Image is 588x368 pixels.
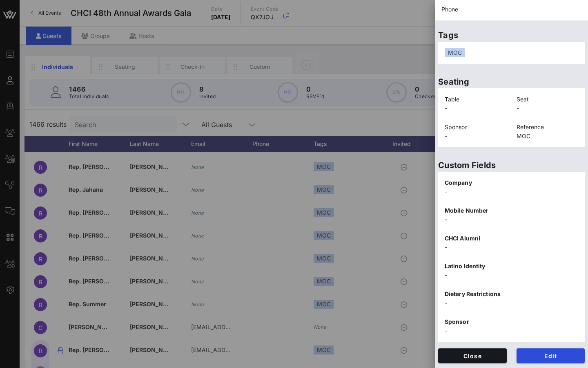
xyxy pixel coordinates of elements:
[445,187,578,196] p: -
[445,123,507,132] p: Sponsor
[523,352,579,359] span: Edit
[517,123,579,132] p: Reference
[445,271,578,280] p: -
[445,95,507,104] p: Table
[438,29,585,42] p: Tags
[445,317,578,326] p: Sponsor
[441,5,581,14] p: Phone
[517,348,585,363] button: Edit
[438,75,585,88] p: Seating
[445,206,578,215] p: Mobile Number
[517,95,579,104] p: Seat
[517,104,579,113] p: -
[445,352,500,359] span: Close
[438,348,507,363] button: Close
[445,234,578,243] p: CHCI Alumni
[445,48,465,57] div: MOC
[438,159,585,172] p: Custom Fields
[445,326,578,335] p: -
[445,215,578,224] p: -
[445,132,507,141] p: -
[445,262,578,271] p: Latino Identity
[517,132,579,141] p: MOC
[445,104,507,113] p: -
[445,298,578,307] p: -
[445,289,578,298] p: Dietary Restrictions
[445,178,578,187] p: Company
[445,243,578,252] p: -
